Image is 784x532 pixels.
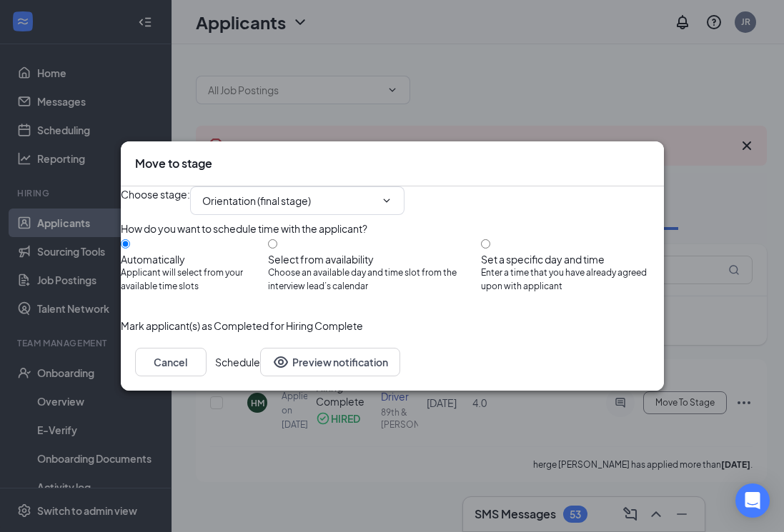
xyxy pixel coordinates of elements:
[121,266,269,293] span: Applicant will select from your available time slots
[381,195,392,206] svg: ChevronDown
[215,348,260,376] button: Schedule
[735,483,770,518] div: Open Intercom Messenger
[135,348,207,376] button: Cancel
[260,348,400,376] button: Preview notificationEye
[121,221,664,236] div: How do you want to schedule time with the applicant?
[268,252,481,266] div: Select from availability
[121,186,190,215] span: Choose stage :
[121,252,269,266] div: Automatically
[268,266,481,293] span: Choose an available day and time slot from the interview lead’s calendar
[272,353,289,371] svg: Eye
[481,252,663,266] div: Set a specific day and time
[135,156,212,171] h3: Move to stage
[121,318,363,333] span: Mark applicant(s) as Completed for Hiring Complete
[481,266,663,293] span: Enter a time that you have already agreed upon with applicant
